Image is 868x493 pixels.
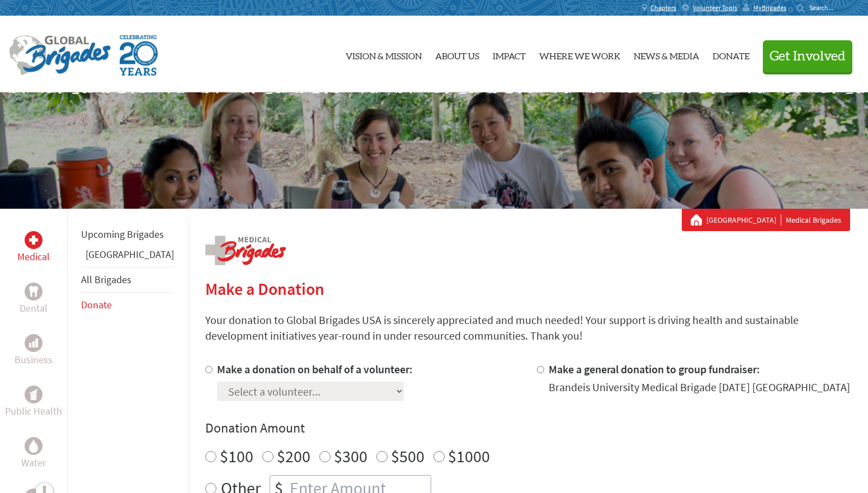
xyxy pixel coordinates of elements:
div: Brandeis University Medical Brigade [DATE] [GEOGRAPHIC_DATA] [549,379,850,395]
li: All Brigades [81,267,174,293]
span: Volunteer Tools [693,3,737,12]
p: Public Health [5,403,62,419]
h2: Make a Donation [205,279,850,299]
img: Water [29,439,38,452]
a: Vision & Mission [346,25,422,83]
p: Water [21,455,46,471]
p: Your donation to Global Brigades USA is sincerely appreciated and much needed! Your support is dr... [205,312,850,344]
p: Business [15,352,53,368]
div: Public Health [25,386,43,403]
a: Upcoming Brigades [81,228,164,241]
p: Medical [17,249,50,265]
button: Get Involved [763,40,852,72]
img: Business [29,339,38,348]
a: All Brigades [81,273,131,286]
a: Donate [81,298,112,311]
input: Search... [809,3,841,12]
li: Donate [81,293,174,317]
label: $100 [220,445,253,467]
img: Public Health [29,389,38,400]
span: Get Involved [770,50,846,63]
a: Public HealthPublic Health [5,386,62,419]
div: Dental [25,283,43,301]
span: MyBrigades [753,3,786,12]
a: WaterWater [21,437,46,471]
a: BusinessBusiness [15,334,53,368]
label: $500 [391,445,424,467]
label: Make a general donation to group fundraiser: [549,362,760,376]
img: Medical [29,236,38,245]
label: $300 [334,445,367,467]
a: Impact [493,25,526,83]
img: Global Brigades Celebrating 20 Years [120,35,158,76]
li: Upcoming Brigades [81,222,174,247]
label: $200 [277,445,310,467]
a: DentalDental [20,283,48,316]
div: Water [25,437,43,455]
img: Dental [29,286,38,297]
a: About Us [435,25,479,83]
img: Global Brigades Logo [9,35,111,76]
img: logo-medical.png [205,236,286,265]
h4: Donation Amount [205,419,850,437]
li: Belize [81,247,174,267]
a: MedicalMedical [17,231,50,265]
div: Medical [25,231,43,249]
label: $1000 [448,445,490,467]
a: News & Media [634,25,699,83]
label: Make a donation on behalf of a volunteer: [217,362,413,376]
a: [GEOGRAPHIC_DATA] [706,214,781,226]
span: Chapters [650,3,676,12]
a: [GEOGRAPHIC_DATA] [86,248,174,261]
a: Donate [713,25,749,83]
div: Medical Brigades [691,214,841,226]
div: Business [25,334,43,352]
p: Dental [20,301,48,316]
a: Where We Work [539,25,620,83]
